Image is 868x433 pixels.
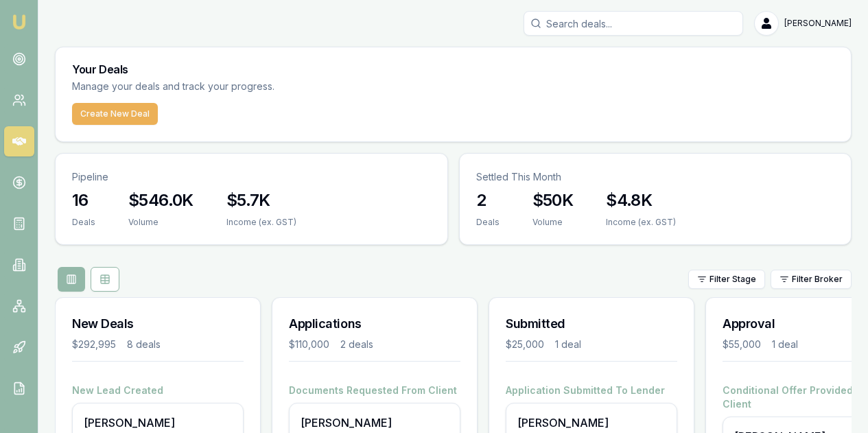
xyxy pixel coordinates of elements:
h3: $4.8K [606,189,676,211]
h3: $546.0K [128,189,193,211]
h3: $5.7K [226,189,296,211]
div: 8 deals [127,338,161,351]
h3: 16 [72,189,95,211]
div: Deals [476,217,500,228]
div: 1 deal [555,338,581,351]
div: 1 deal [772,338,798,351]
div: [PERSON_NAME] [301,414,449,431]
h3: Your Deals [72,64,834,75]
div: [PERSON_NAME] [517,414,666,431]
button: Create New Deal [72,103,158,125]
div: Volume [128,217,193,228]
div: 2 deals [340,338,373,351]
span: Filter Broker [792,274,843,285]
p: Manage your deals and track your progress. [72,79,423,95]
div: Deals [72,217,95,228]
div: $55,000 [723,338,761,351]
h3: 2 [476,189,500,211]
h4: New Lead Created [72,384,244,397]
button: Filter Broker [771,270,852,289]
h3: $50K [532,189,574,211]
div: $25,000 [506,338,544,351]
h4: Application Submitted To Lender [506,384,677,397]
p: Pipeline [72,170,431,184]
div: [PERSON_NAME] [84,414,232,431]
h4: Documents Requested From Client [289,384,460,397]
div: $110,000 [289,338,329,351]
h3: New Deals [72,314,244,333]
h3: Submitted [506,314,677,333]
button: Filter Stage [688,270,765,289]
div: Volume [532,217,574,228]
img: emu-icon-u.png [11,14,27,30]
div: Income (ex. GST) [606,217,676,228]
p: Settled This Month [476,170,835,184]
span: Filter Stage [709,274,756,285]
h3: Applications [289,314,460,333]
span: [PERSON_NAME] [784,18,852,29]
div: $292,995 [72,338,116,351]
div: Income (ex. GST) [226,217,296,228]
input: Search deals [524,11,743,36]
